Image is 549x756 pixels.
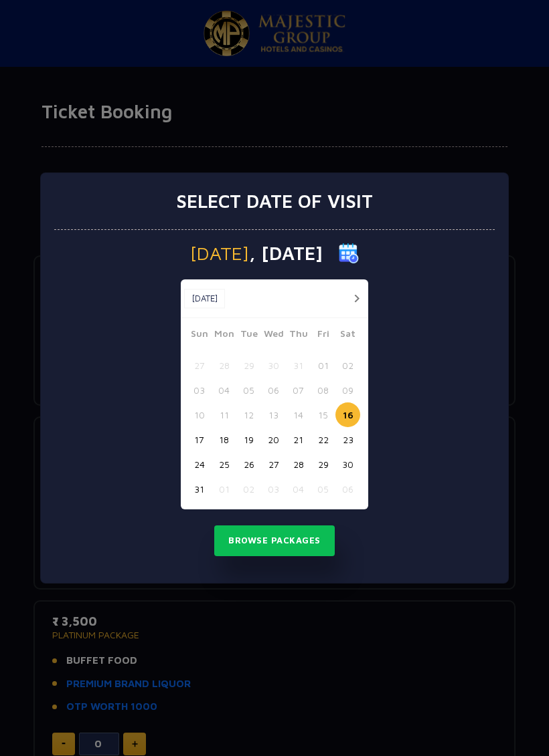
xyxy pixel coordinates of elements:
button: 31 [187,477,212,501]
button: 31 [286,353,311,378]
span: Sun [187,326,212,345]
h3: Select date of visit [176,190,373,213]
button: 01 [212,477,236,501]
span: Sat [335,326,360,345]
button: 03 [261,477,286,501]
span: [DATE] [190,244,249,263]
button: 19 [236,427,261,452]
button: 30 [261,353,286,378]
button: 24 [187,452,212,477]
button: 10 [187,402,212,427]
button: Browse Packages [214,525,335,556]
button: 06 [335,477,360,501]
button: 12 [236,402,261,427]
button: 21 [286,427,311,452]
button: 22 [311,427,335,452]
img: calender icon [339,243,359,263]
button: 29 [236,353,261,378]
span: , [DATE] [249,244,323,263]
button: 17 [187,427,212,452]
button: 28 [286,452,311,477]
button: 08 [311,378,335,402]
button: [DATE] [184,289,225,309]
button: 27 [261,452,286,477]
button: 07 [286,378,311,402]
span: Mon [212,326,236,345]
button: 02 [236,477,261,501]
button: 02 [335,353,360,378]
button: 05 [311,477,335,501]
button: 30 [335,452,360,477]
button: 18 [212,427,236,452]
span: Tue [236,326,261,345]
button: 06 [261,378,286,402]
button: 05 [236,378,261,402]
button: 13 [261,402,286,427]
button: 25 [212,452,236,477]
button: 26 [236,452,261,477]
button: 04 [286,477,311,501]
span: Thu [286,326,311,345]
button: 28 [212,353,236,378]
button: 11 [212,402,236,427]
button: 15 [311,402,335,427]
button: 20 [261,427,286,452]
button: 01 [311,353,335,378]
button: 29 [311,452,335,477]
span: Wed [261,326,286,345]
span: Fri [311,326,335,345]
button: 23 [335,427,360,452]
button: 14 [286,402,311,427]
button: 03 [187,378,212,402]
button: 16 [335,402,360,427]
button: 27 [187,353,212,378]
button: 04 [212,378,236,402]
button: 09 [335,378,360,402]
